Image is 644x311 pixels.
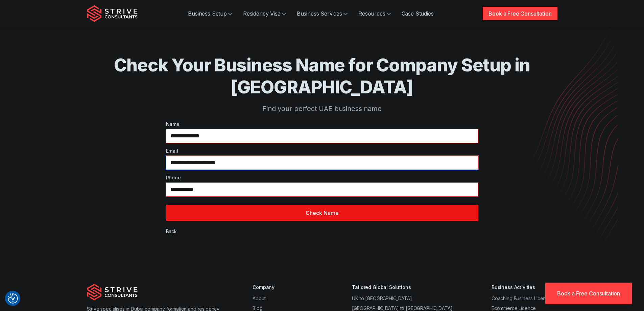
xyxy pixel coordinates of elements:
[253,284,313,291] div: Company
[492,295,551,301] a: Coaching Business Licence
[396,7,439,20] a: Case Studies
[545,283,632,304] a: Book a Free Consultation
[166,228,177,235] div: Back
[291,7,353,20] a: Business Services
[166,147,478,154] label: Email
[253,305,262,311] a: Blog
[238,7,291,20] a: Residency Visa
[183,7,238,20] a: Business Setup
[8,293,18,304] button: Consent Preferences
[353,7,396,20] a: Resources
[352,295,412,301] a: UK to [GEOGRAPHIC_DATA]
[114,54,530,98] h1: Check Your Business Name for Company Setup in [GEOGRAPHIC_DATA]
[8,293,18,304] img: Revisit consent button
[352,305,452,311] a: [GEOGRAPHIC_DATA] to [GEOGRAPHIC_DATA]
[483,7,557,20] a: Book a Free Consultation
[352,284,452,291] div: Tailored Global Solutions
[87,5,138,22] img: Strive Consultants
[253,295,265,301] a: About
[166,120,478,128] label: Name
[87,284,138,301] img: Strive Consultants
[166,174,478,181] label: Phone
[492,284,557,291] div: Business Activities
[492,305,536,311] a: Ecommerce Licence
[166,205,478,221] button: Check Name
[114,104,530,114] p: Find your perfect UAE business name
